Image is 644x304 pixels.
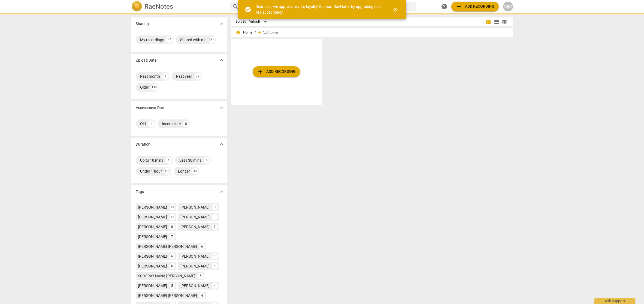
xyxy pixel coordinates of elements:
div: [PERSON_NAME] [138,254,167,259]
button: Show more [217,188,226,196]
button: Upload [253,66,300,77]
div: 6 [212,263,218,269]
div: 8 [183,121,189,127]
p: Upload Date [136,58,156,63]
div: 7 [212,224,218,230]
div: 1 [162,73,169,80]
div: [PERSON_NAME] [138,204,167,210]
span: view_module [485,19,491,25]
div: [PERSON_NAME] [138,234,167,239]
p: Assessment Due [136,105,164,111]
div: 4 [212,283,218,289]
span: expand_more [218,104,225,111]
div: [PERSON_NAME] [138,224,167,230]
div: 11 [169,214,175,220]
div: Incomplete [162,121,181,127]
span: check_circle [245,6,251,13]
div: 4 [165,157,172,164]
span: close [392,6,398,13]
div: 6 [212,253,218,259]
button: Show more [217,140,226,148]
div: Sort By [235,20,246,24]
span: search [232,3,239,10]
span: add [456,3,462,10]
div: Shared with me [180,37,206,43]
div: 6 [169,263,175,269]
div: [PERSON_NAME] [138,283,167,288]
button: Close [389,3,402,16]
span: expand_more [218,141,225,148]
span: view_list [493,19,500,25]
p: Tags [136,189,144,195]
div: 4 [204,157,210,164]
button: Show more [217,104,226,112]
span: expand_more [218,188,225,195]
span: Add recording [257,68,296,75]
div: [PERSON_NAME] [PERSON_NAME] [138,244,197,249]
span: table_chart [502,19,507,24]
button: Show more [217,56,226,64]
div: 7 [169,234,175,240]
p: Duration [136,142,150,147]
button: Tile view [484,18,492,26]
button: Show more [217,20,226,28]
button: MM [503,2,513,11]
div: 5 [198,273,204,279]
div: 11 [212,204,218,210]
span: home [235,30,241,35]
div: 164 [208,37,215,43]
div: 8 [169,224,175,230]
img: Logo [131,1,142,12]
span: expand_more [218,20,225,27]
div: Past year [176,74,192,79]
div: [PERSON_NAME] [138,263,167,269]
div: [PERSON_NAME] [180,224,210,230]
div: Default [249,17,269,26]
div: 6 [199,243,205,249]
div: 13 [169,204,175,210]
div: 9 [212,214,218,220]
div: 42 [166,37,173,43]
div: Past month [140,74,160,79]
div: Ask support [594,298,635,304]
div: Old [140,121,146,127]
div: [PERSON_NAME] [180,204,210,210]
div: [PERSON_NAME] [180,214,210,220]
a: Help [439,2,449,11]
div: 151 [164,168,171,174]
a: Pro subscription [256,10,283,14]
div: 4 [199,293,205,299]
button: List view [492,18,500,26]
div: 47 [192,168,199,174]
span: add [257,68,264,75]
div: [PERSON_NAME] [180,254,210,259]
button: Upload [451,2,499,11]
span: expand_more [218,57,225,64]
div: [PERSON_NAME] [180,263,210,269]
div: Older [140,85,149,90]
div: 6 [169,253,175,259]
div: 87 [194,73,201,80]
div: Dear user, we appreciate your loyalty! Support RaeNotes by upgrading to a [256,4,382,15]
span: / [255,31,256,35]
p: Sharing [136,21,149,27]
h2: RaeNotes [144,3,173,10]
div: Less 30 mins [179,158,201,163]
div: [PERSON_NAME] [138,214,167,220]
div: 1 [148,121,155,127]
button: Table view [500,18,509,26]
span: add [257,30,262,35]
div: 118 [151,84,158,91]
div: Longer [178,168,190,174]
span: Home [235,30,252,35]
div: [PERSON_NAME] [PERSON_NAME] [138,293,197,298]
div: [PERSON_NAME] [180,283,210,288]
span: Add recording [456,3,494,10]
span: Add folder [262,31,278,35]
div: SCOFRAY NANA [PERSON_NAME] [138,273,195,279]
div: 5 [169,283,175,289]
a: LogoRaeNotes [131,1,226,12]
div: My recordings [140,37,164,43]
span: help [441,3,448,10]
